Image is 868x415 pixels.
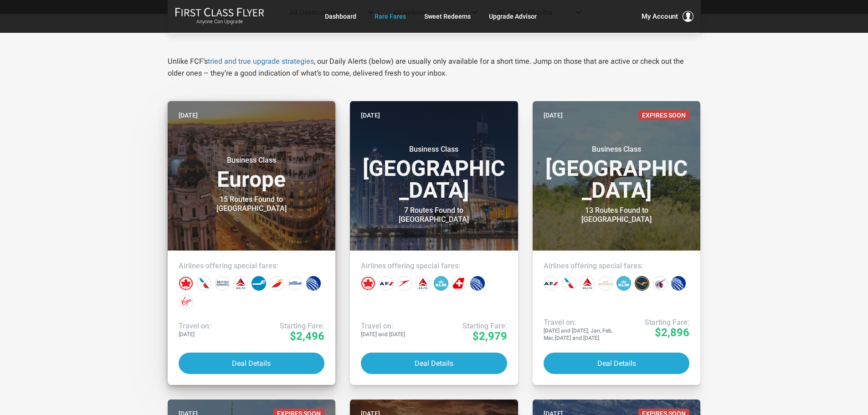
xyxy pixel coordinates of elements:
button: My Account [642,11,693,22]
div: JetBlue [288,276,303,291]
small: Business Class [560,145,673,154]
div: Delta Airlines [416,276,430,291]
div: Air Canada [361,276,375,291]
h3: [GEOGRAPHIC_DATA] [544,145,690,201]
div: United [470,276,485,291]
small: Business Class [377,145,491,154]
div: Delta Airlines [233,276,248,291]
div: Lufthansa [635,276,649,291]
div: United [306,276,321,291]
time: [DATE] [361,110,380,120]
h3: [GEOGRAPHIC_DATA] [361,145,507,201]
h4: Airlines offering special fares: [544,261,690,271]
span: My Account [642,11,678,22]
div: British Airways [215,276,230,291]
time: [DATE] [544,110,563,120]
div: 13 Routes Found to [GEOGRAPHIC_DATA] [560,206,673,224]
button: Deal Details [361,353,507,374]
div: Virgin Atlantic [179,294,193,309]
p: Unlike FCF’s , our Daily Alerts (below) are usually only available for a short time. Jump on thos... [168,56,701,79]
button: Deal Details [544,353,690,374]
a: [DATE]Expires SoonBusiness Class[GEOGRAPHIC_DATA]13 Routes Found to [GEOGRAPHIC_DATA]Airlines off... [533,101,701,385]
div: Etihad [598,276,613,291]
a: tried and true upgrade strategies [208,57,314,66]
div: Air France [544,276,558,291]
div: American Airlines [197,276,211,291]
div: 15 Routes Found to [GEOGRAPHIC_DATA] [195,195,308,213]
div: 7 Routes Found to [GEOGRAPHIC_DATA] [377,206,491,224]
a: Upgrade Advisor [489,8,537,25]
a: First Class FlyerAnyone Can Upgrade [175,7,264,26]
span: Expires Soon [638,110,689,120]
button: Deal Details [179,353,325,374]
small: Business Class [195,156,308,165]
h3: Europe [179,156,325,190]
div: American Airlines [562,276,576,291]
img: First Class Flyer [175,7,264,17]
div: Air France [379,276,394,291]
div: Delta Airlines [580,276,595,291]
a: Sweet Redeems [424,8,471,25]
div: Iberia [270,276,284,291]
h4: Airlines offering special fares: [179,261,325,271]
div: Finnair [252,276,266,291]
h4: Airlines offering special fares: [361,261,507,271]
div: KLM [434,276,448,291]
div: Air Canada [179,276,193,291]
div: Austrian Airlines‎ [397,276,412,291]
time: [DATE] [179,110,198,120]
div: Swiss [452,276,467,291]
div: KLM [616,276,631,291]
a: Rare Fares [375,8,406,25]
a: [DATE]Business Class[GEOGRAPHIC_DATA]7 Routes Found to [GEOGRAPHIC_DATA]Airlines offering special... [350,101,518,385]
small: Anyone Can Upgrade [175,19,264,25]
div: Qatar [653,276,668,291]
a: [DATE]Business ClassEurope15 Routes Found to [GEOGRAPHIC_DATA]Airlines offering special fares:Tra... [168,101,336,385]
div: United [671,276,686,291]
a: Dashboard [325,8,356,25]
